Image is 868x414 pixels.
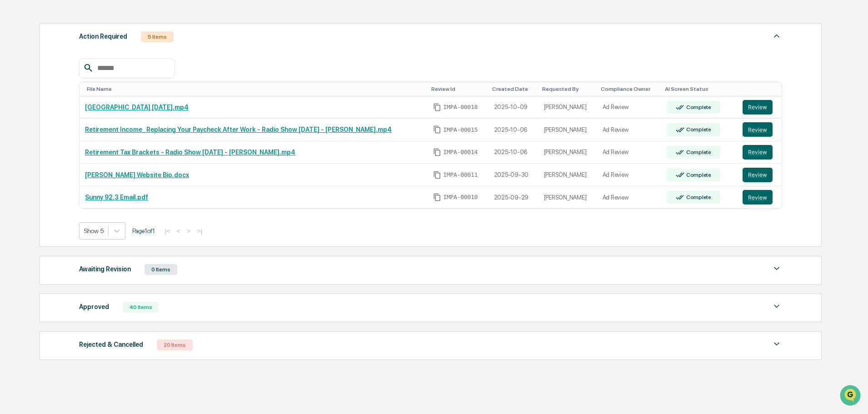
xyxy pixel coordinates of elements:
[9,70,25,86] img: 1746055101610-c473b297-6a78-478c-a979-82029cc54cd1
[539,141,597,164] td: [PERSON_NAME]
[744,86,778,92] div: Toggle SortBy
[771,30,782,41] img: caret
[5,200,61,216] a: 🔎Data Lookup
[542,86,594,92] div: Toggle SortBy
[684,126,711,133] div: Complete
[539,96,597,119] td: [PERSON_NAME]
[18,186,59,195] span: Preclearance
[28,124,74,131] span: [PERSON_NAME]
[75,148,79,155] span: •
[597,186,661,209] td: Ad Review
[41,79,125,86] div: We're available if you need us!
[155,72,165,83] button: Start new chat
[85,149,295,156] a: Retirement Tax Brackets - Radio Show [DATE] - [PERSON_NAME].mp4
[66,187,73,194] div: 🗄️
[79,301,109,313] div: Approved
[597,119,661,141] td: Ad Review
[597,96,661,119] td: Ad Review
[19,70,35,86] img: 8933085812038_c878075ebb4cc5468115_72.jpg
[743,100,773,115] button: Review
[743,122,773,137] button: Review
[433,171,441,179] span: Copy Id
[684,172,711,178] div: Complete
[9,187,16,194] div: 🖐️
[157,339,193,350] div: 20 Items
[743,145,773,160] button: Review
[28,148,74,155] span: [PERSON_NAME]
[771,263,782,274] img: caret
[64,225,110,232] a: Powered byPylon
[9,140,24,154] img: Jack Rasmussen
[9,204,16,211] div: 🔎
[443,126,478,134] span: IMPA-00015
[431,86,484,92] div: Toggle SortBy
[489,186,539,209] td: 2025-09-29
[743,122,777,137] a: Review
[132,227,155,234] span: Page 1 of 1
[492,86,535,92] div: Toggle SortBy
[665,86,733,92] div: Toggle SortBy
[18,124,25,131] img: 1746055101610-c473b297-6a78-478c-a979-82029cc54cd1
[9,19,165,34] p: How can we help?
[75,186,113,195] span: Attestations
[597,164,661,186] td: Ad Review
[443,194,478,201] span: IMPA-00010
[601,86,658,92] div: Toggle SortBy
[443,104,478,111] span: IMPA-00018
[79,339,143,350] div: Rejected & Cancelled
[684,149,711,155] div: Complete
[195,227,205,235] button: >|
[41,70,149,79] div: Start new chat
[443,171,478,179] span: IMPA-00011
[85,194,148,201] a: Sunny 92.3 Email.pdf
[743,168,777,182] a: Review
[433,103,441,111] span: Copy Id
[743,168,773,182] button: Review
[87,86,424,92] div: Toggle SortBy
[79,263,131,275] div: Awaiting Revision
[9,115,24,130] img: Jack Rasmussen
[839,384,863,409] iframe: Open customer support
[145,264,177,275] div: 0 Items
[433,125,441,134] span: Copy Id
[743,100,777,115] a: Review
[18,149,25,156] img: 1746055101610-c473b297-6a78-478c-a979-82029cc54cd1
[433,148,441,156] span: Copy Id
[489,119,539,141] td: 2025-10-06
[743,145,777,160] a: Review
[62,182,116,199] a: 🗄️Attestations
[489,96,539,119] td: 2025-10-09
[90,225,110,232] span: Pylon
[684,194,711,200] div: Complete
[174,227,183,235] button: <
[539,164,597,186] td: [PERSON_NAME]
[123,302,159,313] div: 40 Items
[443,149,478,156] span: IMPA-00014
[5,182,62,199] a: 🖐️Preclearance
[9,101,61,108] div: Past conversations
[684,104,711,110] div: Complete
[162,227,172,235] button: |<
[743,190,777,205] a: Review
[18,203,57,212] span: Data Lookup
[433,193,441,201] span: Copy Id
[743,190,773,205] button: Review
[85,171,189,179] a: [PERSON_NAME] Website Bio.docx
[79,30,127,42] div: Action Required
[539,119,597,141] td: [PERSON_NAME]
[141,31,174,42] div: 5 Items
[75,124,79,131] span: •
[771,339,782,349] img: caret
[489,141,539,164] td: 2025-10-06
[184,227,193,235] button: >
[539,186,597,209] td: [PERSON_NAME]
[771,301,782,312] img: caret
[597,141,661,164] td: Ad Review
[141,99,165,110] button: See all
[80,148,99,155] span: [DATE]
[489,164,539,186] td: 2025-09-30
[85,126,392,133] a: Retirement Income_ Replacing Your Paycheck After Work - Radio Show [DATE] - [PERSON_NAME].mp4
[80,124,99,131] span: [DATE]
